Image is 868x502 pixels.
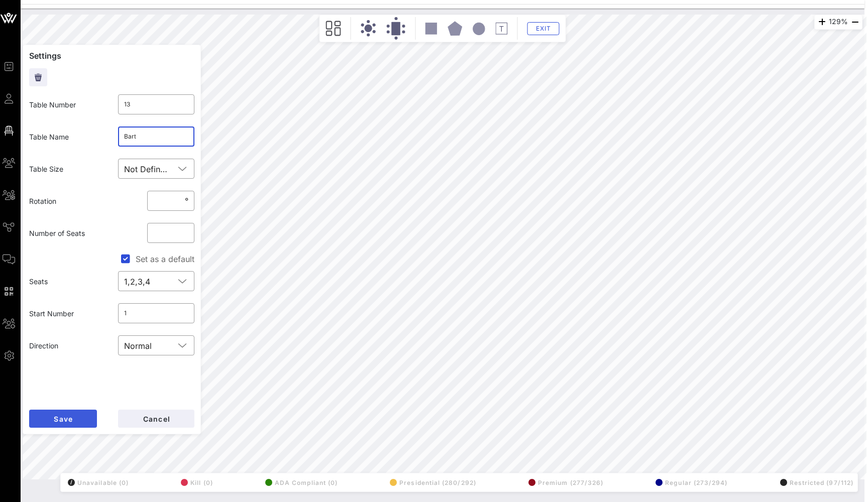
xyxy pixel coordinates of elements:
button: Exit [527,22,560,35]
label: Set as a default [136,254,194,264]
div: Table Number [23,93,112,116]
div: Start Number [23,302,112,325]
span: Exit [534,25,553,32]
div: Seats [23,270,112,293]
span: Save [53,415,73,423]
div: Number of Seats [23,222,112,244]
div: Table Name [23,125,112,148]
button: Save [29,410,97,428]
div: Normal [118,335,195,355]
button: Delete Table [29,68,47,86]
div: 1,2,3,4 [124,277,150,286]
div: Direction [23,334,112,357]
button: Cancel [118,410,194,428]
span: Cancel [142,415,170,423]
div: ° [183,196,188,206]
div: Rotation [23,190,112,212]
div: 1,2,3,4 [118,271,195,291]
div: Normal [124,341,152,350]
div: Table Size [23,158,112,180]
div: Not Defined [118,159,195,179]
div: Not Defined [124,165,169,174]
div: 129% [814,15,862,30]
p: Settings [29,51,194,60]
